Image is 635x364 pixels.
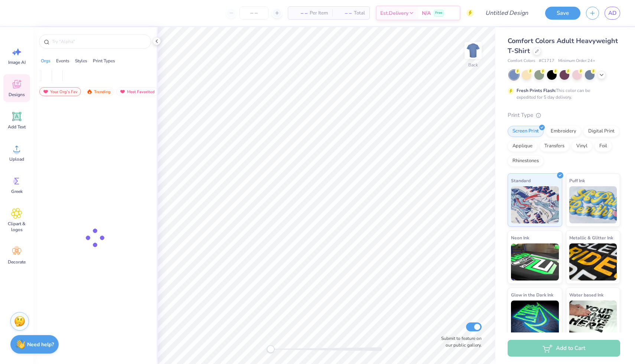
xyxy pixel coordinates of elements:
[8,59,26,65] span: Image AI
[9,156,24,162] span: Upload
[508,111,620,119] div: Print Type
[435,10,442,16] span: Free
[569,186,617,223] img: Puff Ink
[8,124,26,130] span: Add Text
[508,126,544,137] div: Screen Print
[51,38,146,45] input: Try "Alpha"
[583,126,619,137] div: Digital Print
[511,234,529,242] span: Neon Ink
[569,177,585,184] span: Puff Ink
[605,7,620,20] a: AD
[595,141,612,152] div: Foil
[511,301,559,338] img: Glow in the Dark Ink
[569,291,603,299] span: Water based Ink
[41,58,51,64] div: Orgs
[83,87,114,96] div: Trending
[508,141,537,152] div: Applique
[9,92,25,98] span: Designs
[508,58,535,64] span: Comfort Colors
[569,234,613,242] span: Metallic & Glitter Ink
[380,9,408,17] span: Est. Delivery
[539,58,554,64] span: # C1717
[540,141,569,152] div: Transfers
[571,141,592,152] div: Vinyl
[56,58,69,64] div: Events
[8,259,26,265] span: Decorate
[608,9,616,17] span: AD
[479,6,534,20] input: Untitled Design
[508,155,544,167] div: Rhinestones
[558,58,595,64] span: Minimum Order: 24 +
[511,186,559,223] img: Standard
[87,89,92,94] img: trending.gif
[43,89,49,94] img: most_fav.gif
[293,9,307,17] span: – –
[545,7,580,20] button: Save
[75,58,87,64] div: Styles
[116,87,158,96] div: Most Favorited
[27,341,54,348] strong: Need help?
[546,126,581,137] div: Embroidery
[422,9,431,17] span: N/A
[93,58,115,64] div: Print Types
[569,243,617,281] img: Metallic & Glitter Ink
[11,188,23,194] span: Greek
[517,87,608,101] div: This color can be expedited for 5 day delivery.
[511,177,531,184] span: Standard
[120,89,126,94] img: most_fav.gif
[437,335,482,348] label: Submit to feature on our public gallery.
[39,87,81,96] div: Your Org's Fav
[310,9,328,17] span: Per Item
[4,221,29,233] span: Clipart & logos
[354,9,365,17] span: Total
[337,9,352,17] span: – –
[517,88,556,94] strong: Fresh Prints Flash:
[508,36,618,55] span: Comfort Colors Adult Heavyweight T-Shirt
[267,345,274,353] div: Accessibility label
[511,291,553,299] span: Glow in the Dark Ink
[240,6,268,20] input: – –
[511,243,559,281] img: Neon Ink
[466,43,481,58] img: Back
[569,301,617,338] img: Water based Ink
[468,62,478,68] div: Back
